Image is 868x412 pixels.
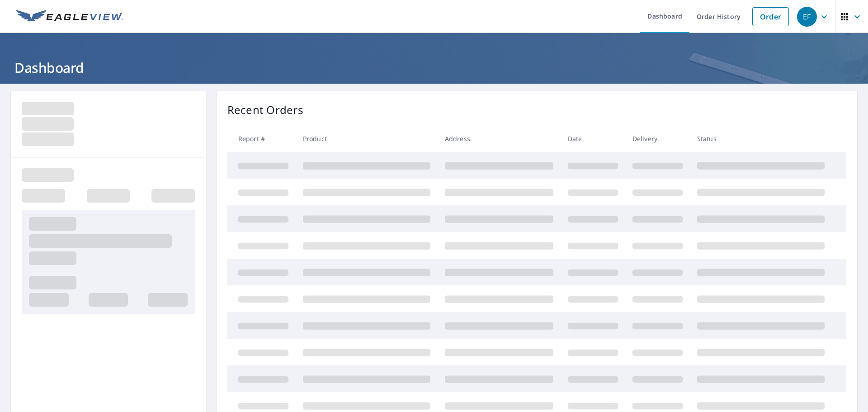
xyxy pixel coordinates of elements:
[752,7,789,26] a: Order
[561,125,625,152] th: Date
[690,125,832,152] th: Status
[11,58,857,77] h1: Dashboard
[625,125,690,152] th: Delivery
[438,125,561,152] th: Address
[16,10,123,24] img: EV Logo
[797,7,817,27] div: EF
[227,125,296,152] th: Report #
[227,102,303,118] p: Recent Orders
[296,125,438,152] th: Product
